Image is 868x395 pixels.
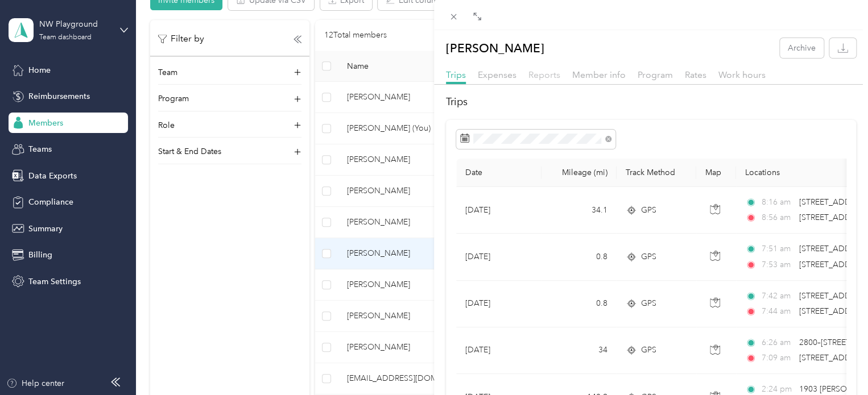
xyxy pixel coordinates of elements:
span: Reports [528,69,560,80]
h2: Trips [446,94,856,110]
span: GPS [641,297,656,310]
th: Map [696,159,736,187]
td: [DATE] [456,187,542,234]
span: 7:44 am [761,305,793,318]
button: Archive [780,38,824,58]
span: 8:16 am [761,196,793,209]
th: Date [456,159,542,187]
span: Work hours [718,69,766,80]
span: 7:09 am [761,352,793,364]
span: Rates [685,69,706,80]
td: 34.1 [542,187,617,234]
td: [DATE] [456,327,542,374]
span: Program [638,69,673,80]
span: GPS [641,251,656,263]
td: 0.8 [542,234,617,280]
span: GPS [641,344,656,356]
th: Track Method [617,159,696,187]
span: Member info [572,69,626,80]
td: 34 [542,327,617,374]
span: Trips [446,69,466,80]
p: [PERSON_NAME] [446,38,544,58]
span: GPS [641,204,656,217]
td: 0.8 [542,281,617,327]
td: [DATE] [456,234,542,280]
span: 8:56 am [761,211,793,224]
span: 7:53 am [761,259,793,271]
span: Expenses [478,69,516,80]
iframe: Everlance-gr Chat Button Frame [804,331,868,395]
td: [DATE] [456,281,542,327]
th: Mileage (mi) [542,159,617,187]
span: 7:42 am [761,290,793,302]
span: 6:26 am [761,336,793,349]
span: 7:51 am [761,243,793,255]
